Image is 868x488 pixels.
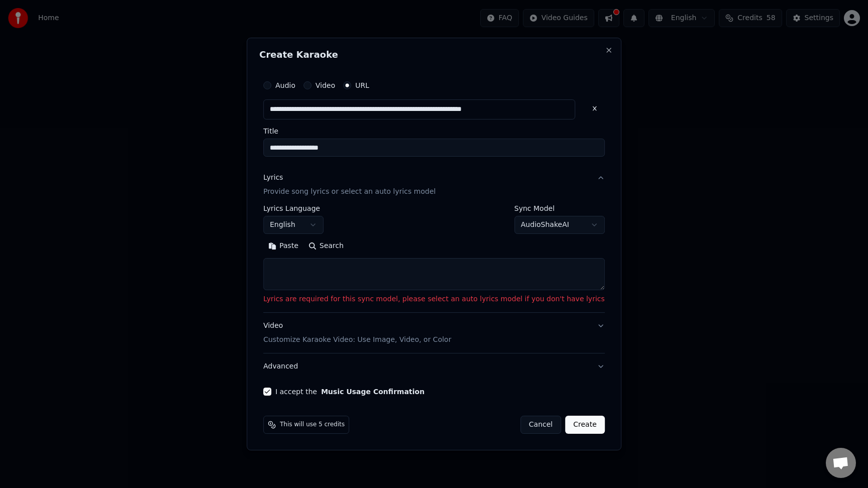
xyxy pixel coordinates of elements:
[263,294,605,304] p: Lyrics are required for this sync model, please select an auto lyrics model if you don't have lyrics
[263,321,451,345] div: Video
[263,173,283,183] div: Lyrics
[263,205,323,212] label: Lyrics Language
[275,388,424,395] label: I accept the
[565,416,605,434] button: Create
[259,50,609,59] h2: Create Karaoke
[263,313,605,353] button: VideoCustomize Karaoke Video: Use Image, Video, or Color
[263,128,605,135] label: Title
[514,205,605,212] label: Sync Model
[263,335,451,345] p: Customize Karaoke Video: Use Image, Video, or Color
[263,165,605,205] button: LyricsProvide song lyrics or select an auto lyrics model
[263,353,605,380] button: Advanced
[315,82,335,89] label: Video
[321,388,424,395] button: I accept the
[520,416,561,434] button: Cancel
[303,238,349,254] button: Search
[263,238,303,254] button: Paste
[263,205,605,312] div: LyricsProvide song lyrics or select an auto lyrics model
[275,82,295,89] label: Audio
[355,82,369,89] label: URL
[280,421,345,429] span: This will use 5 credits
[263,187,436,197] p: Provide song lyrics or select an auto lyrics model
